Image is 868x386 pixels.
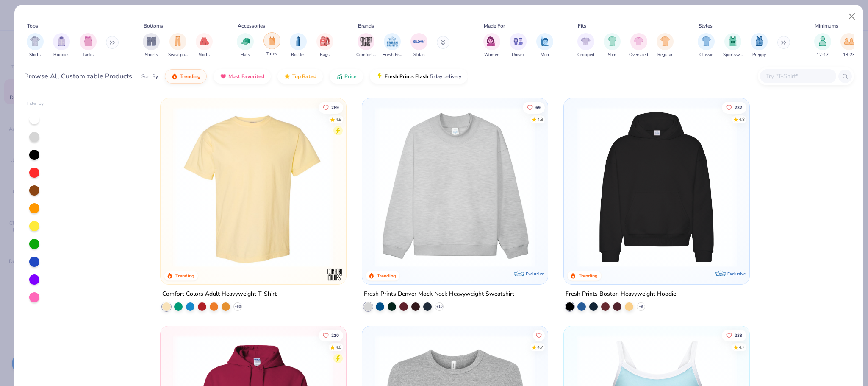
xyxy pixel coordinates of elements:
[168,52,188,58] span: Sweatpants
[364,289,514,299] div: Fresh Prints Denver Mock Neck Heavyweight Sweatshirt
[180,73,200,80] span: Trending
[536,33,553,58] div: filter for Men
[386,35,399,48] img: Fresh Prints Image
[383,52,402,58] span: Fresh Prints
[80,33,97,58] button: filter button
[510,33,527,58] div: filter for Unisex
[657,52,673,58] span: Regular
[83,36,93,46] img: Tanks Image
[604,33,621,58] button: filter button
[722,101,746,113] button: Like
[818,36,827,46] img: 12-17 Image
[53,33,70,58] div: filter for Hoodies
[540,36,549,46] img: Men Image
[200,36,209,46] img: Skirts Image
[27,101,44,107] div: Filter By
[629,33,648,58] div: filter for Oversized
[385,73,428,80] span: Fresh Prints Flash
[702,36,711,46] img: Classic Image
[241,36,250,46] img: Hats Image
[165,69,207,84] button: Trending
[327,266,344,283] img: Comfort Colors logo
[817,52,829,58] span: 12-17
[141,73,158,80] div: Sort By
[336,344,341,350] div: 4.8
[487,36,496,46] img: Women Image
[523,101,545,113] button: Like
[513,36,523,46] img: Unisex Image
[699,52,713,58] span: Classic
[237,33,254,58] div: filter for Hats
[171,73,178,80] img: trending.gif
[169,107,338,267] img: 029b8af0-80e6-406f-9fdc-fdf898547912
[577,33,594,58] button: filter button
[320,52,330,58] span: Bags
[657,33,674,58] button: filter button
[290,33,307,58] div: filter for Bottles
[196,33,213,58] div: filter for Skirts
[577,33,594,58] div: filter for Cropped
[263,33,280,58] button: filter button
[277,69,323,84] button: Top Rated
[483,33,500,58] button: filter button
[578,22,586,30] div: Fits
[358,22,374,30] div: Brands
[430,72,461,81] span: 5 day delivery
[24,71,132,81] div: Browse All Customizable Products
[143,33,160,58] div: filter for Shorts
[608,52,616,58] span: Slim
[316,33,333,58] div: filter for Bags
[728,36,738,46] img: Sportswear Image
[147,36,156,46] img: Shorts Image
[376,73,383,80] img: flash.gif
[566,289,676,299] div: Fresh Prints Boston Heavyweight Hoodie
[320,36,329,46] img: Bags Image
[723,33,743,58] button: filter button
[634,36,643,46] img: Oversized Image
[27,22,38,30] div: Tops
[639,304,643,309] span: + 9
[754,36,764,46] img: Preppy Image
[290,33,307,58] button: filter button
[844,8,860,25] button: Close
[844,36,854,46] img: 18-23 Image
[266,51,277,57] span: Totes
[162,289,277,299] div: Comfort Colors Adult Heavyweight T-Shirt
[292,73,316,80] span: Top Rated
[83,52,94,58] span: Tanks
[237,33,254,58] button: filter button
[319,329,343,341] button: Like
[228,73,264,80] span: Most Favorited
[383,33,402,58] button: filter button
[263,32,280,57] div: filter for Totes
[735,105,742,109] span: 232
[752,52,766,58] span: Preppy
[199,52,210,58] span: Skirts
[143,33,160,58] button: filter button
[53,33,70,58] button: filter button
[512,52,524,58] span: Unisex
[577,52,594,58] span: Cropped
[27,33,44,58] div: filter for Shirts
[840,33,857,58] button: filter button
[291,52,305,58] span: Bottles
[80,33,97,58] div: filter for Tanks
[235,304,241,309] span: + 60
[267,36,277,45] img: Totes Image
[699,22,713,30] div: Styles
[436,304,443,309] span: + 10
[535,105,541,109] span: 69
[572,107,741,267] img: 91acfc32-fd48-4d6b-bdad-a4c1a30ac3fc
[238,22,265,30] div: Accessories
[370,69,468,84] button: Fresh Prints Flash5 day delivery
[814,33,831,58] button: filter button
[751,33,768,58] button: filter button
[330,69,363,84] button: Price
[220,73,227,80] img: most_fav.gif
[319,101,343,113] button: Like
[739,116,745,123] div: 4.8
[537,344,543,350] div: 4.7
[537,116,543,123] div: 4.8
[284,73,291,80] img: TopRated.gif
[413,35,425,48] img: Gildan Image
